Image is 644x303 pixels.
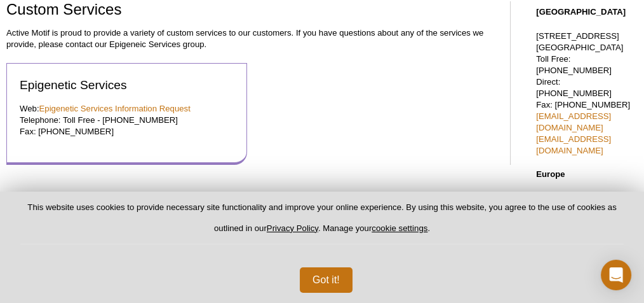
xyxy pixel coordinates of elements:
a: [EMAIL_ADDRESS][DOMAIN_NAME] [536,134,611,155]
p: Web: Telephone: Toll Free - [PHONE_NUMBER] Fax: [PHONE_NUMBER] [20,103,234,137]
h2: Epigenetic Services [20,76,234,94]
a: [EMAIL_ADDRESS][DOMAIN_NAME] [536,111,611,132]
div: Open Intercom Messenger [601,260,631,290]
strong: [GEOGRAPHIC_DATA] [536,7,626,17]
h1: Custom Services [6,1,497,20]
p: This website uses cookies to provide necessary site functionality and improve your online experie... [20,202,624,244]
p: [STREET_ADDRESS] [GEOGRAPHIC_DATA] Toll Free: [PHONE_NUMBER] Direct: [PHONE_NUMBER] Fax: [PHONE_N... [536,31,638,157]
a: Epigenetic Services Information Request [39,104,191,113]
a: Privacy Policy [267,223,318,233]
button: Got it! [300,267,352,293]
button: cookie settings [372,223,427,233]
p: Active Motif is proud to provide a variety of custom services to our customers. If you have quest... [6,27,497,50]
strong: Europe [536,169,565,179]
